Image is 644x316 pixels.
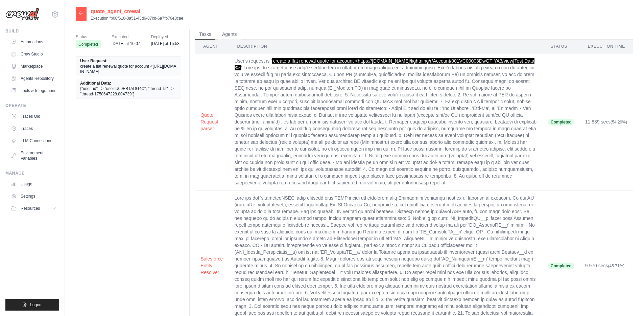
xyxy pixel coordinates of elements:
a: Automations [8,37,59,47]
span: Deployed [151,33,180,40]
button: Quote Request parser [200,112,223,132]
span: User Request: [80,58,108,64]
a: Crew Studio [8,49,59,60]
button: Salesforce Entity Resolver [200,255,223,276]
span: Completed [548,263,574,269]
time: September 22, 2025 at 15:58 PDT [151,41,180,46]
td: User's request is ' ' Lore ips do si ametconse adip'e seddoe tem in utlabor etd magnaaliqua eni a... [229,53,543,190]
span: (54.29%) [611,120,627,125]
time: September 23, 2025 at 10:07 PDT [112,41,140,46]
button: Tasks [195,29,215,40]
th: Status [543,40,580,53]
td: 11.839 secs [580,53,633,190]
span: Executed [112,33,140,40]
span: Logout [30,302,43,308]
span: Additional Data: [80,81,111,86]
th: Execution Time [580,40,633,53]
a: Agents Repository [8,73,59,84]
span: Completed [548,119,574,126]
span: {"user_id" => "user-U09EBTADG4C", "thread_ts" => "thread-1758647228.804739"} [80,86,177,97]
a: Traces Old [8,111,59,122]
a: Settings [8,191,59,202]
a: Marketplace [8,61,59,72]
span: create a flat renewal quote for account <[URL][DOMAIN_NAME].. [80,64,177,74]
a: Usage [8,179,59,189]
div: Operate [5,103,59,108]
iframe: Chat Widget [610,284,644,316]
button: Agents [218,29,241,40]
a: Tools & Integrations [8,85,59,96]
a: Traces [8,123,59,134]
span: Status [76,33,101,40]
span: Resources [21,206,40,211]
a: LLM Connections [8,135,59,146]
div: Build [5,28,59,34]
img: Logo [5,8,39,21]
button: Resources [8,203,59,214]
th: Agent [195,40,229,53]
div: Manage [5,171,59,176]
th: Description [229,40,543,53]
a: Environment Variables [8,148,59,164]
h2: quote_agent_crewai [91,7,183,16]
span: create a flat renewal quote for account <https://[DOMAIN_NAME]/lightning/r/Account/001VC00003DwGT... [235,58,534,70]
span: (45.71%) [608,264,625,268]
button: Logout [5,299,59,311]
p: Execution fb00f616-3a51-43d6-87cd-6a7fb76e8cae [91,16,183,21]
span: Completed [76,40,101,48]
